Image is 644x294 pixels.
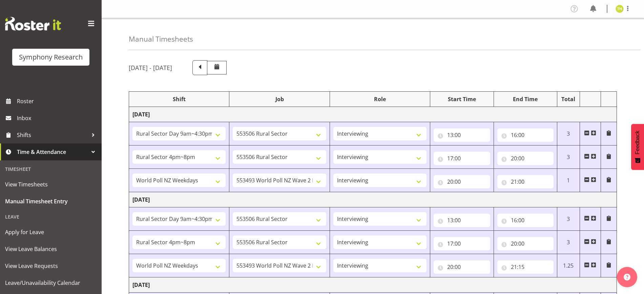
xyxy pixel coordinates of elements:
[557,145,580,169] td: 3
[17,113,98,123] span: Inbox
[497,152,554,165] input: Click to select...
[434,152,490,165] input: Click to select...
[434,175,490,188] input: Click to select...
[557,254,580,277] td: 1.25
[557,169,580,192] td: 1
[497,175,554,188] input: Click to select...
[17,147,88,157] span: Time & Attendance
[17,130,88,140] span: Shifts
[497,95,554,103] div: End Time
[129,192,617,207] td: [DATE]
[624,274,630,280] img: help-xxl-2.png
[5,278,97,288] span: Leave/Unavailability Calendar
[616,5,624,13] img: tristan-healley11868.jpg
[2,224,100,241] a: Apply for Leave
[5,227,97,237] span: Apply for Leave
[557,231,580,254] td: 3
[333,95,427,103] div: Role
[434,237,490,250] input: Click to select...
[2,176,100,193] a: View Timesheets
[434,213,490,227] input: Click to select...
[561,95,576,103] div: Total
[2,241,100,257] a: View Leave Balances
[17,96,98,106] span: Roster
[497,237,554,250] input: Click to select...
[434,260,490,274] input: Click to select...
[557,207,580,231] td: 3
[2,193,100,210] a: Manual Timesheet Entry
[497,260,554,274] input: Click to select...
[129,277,617,293] td: [DATE]
[2,162,100,176] div: Timesheet
[19,52,83,62] div: Symphony Research
[132,95,226,103] div: Shift
[129,35,193,43] h4: Manual Timesheets
[497,213,554,227] input: Click to select...
[434,128,490,142] input: Click to select...
[129,107,617,122] td: [DATE]
[631,124,644,170] button: Feedback - Show survey
[5,17,61,30] img: Rosterit website logo
[5,244,97,254] span: View Leave Balances
[2,274,100,291] a: Leave/Unavailability Calendar
[233,95,326,103] div: Job
[5,261,97,271] span: View Leave Requests
[2,257,100,274] a: View Leave Requests
[557,122,580,145] td: 3
[2,210,100,224] div: Leave
[434,95,490,103] div: Start Time
[5,179,97,189] span: View Timesheets
[635,131,641,154] span: Feedback
[497,128,554,142] input: Click to select...
[5,196,97,206] span: Manual Timesheet Entry
[129,64,172,71] h5: [DATE] - [DATE]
